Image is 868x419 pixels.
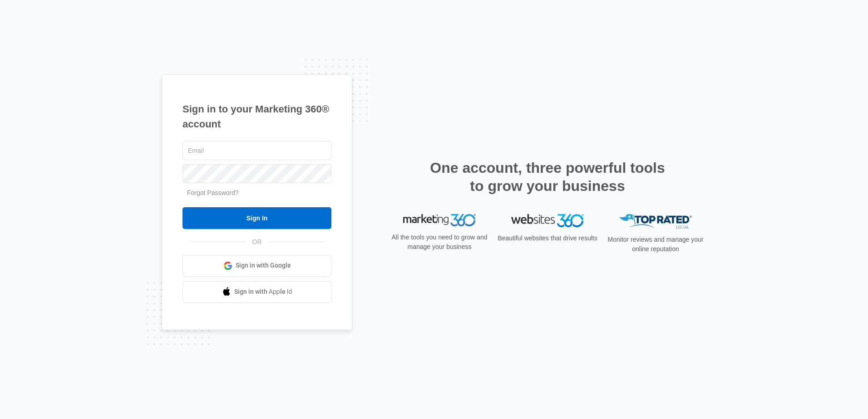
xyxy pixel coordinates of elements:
[619,214,692,229] img: Top Rated Local
[389,233,490,252] p: All the tools you need to grow and manage your business
[234,287,292,297] span: Sign in with Apple Id
[182,255,331,277] a: Sign in with Google
[236,261,291,270] span: Sign in with Google
[182,102,331,132] h1: Sign in to your Marketing 360® account
[605,235,706,254] p: Monitor reviews and manage your online reputation
[187,189,239,196] a: Forgot Password?
[182,141,331,160] input: Email
[511,214,584,227] img: Websites 360
[182,281,331,303] a: Sign in with Apple Id
[182,207,331,229] input: Sign In
[427,159,668,195] h2: One account, three powerful tools to grow your business
[403,214,476,227] img: Marketing 360
[497,234,598,243] p: Beautiful websites that drive results
[246,237,268,247] span: OR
